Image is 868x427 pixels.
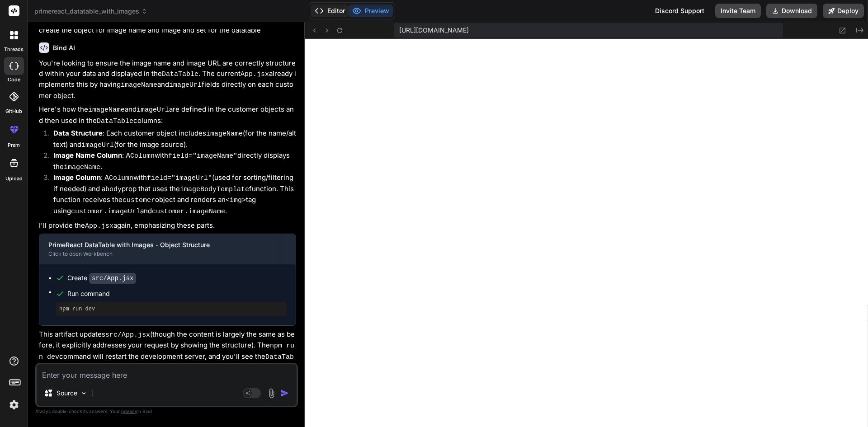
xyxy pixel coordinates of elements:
[53,151,122,160] strong: Image Name Column
[650,4,710,18] div: Discord Support
[399,26,469,35] span: [URL][DOMAIN_NAME]
[8,76,20,84] label: code
[39,58,296,101] p: You're looking to ensure the image name and image URL are correctly structured within your data a...
[46,173,296,217] li: : A with (used for sorting/filtering if needed) and a prop that uses the function. This function ...
[105,331,150,339] code: src/App.jsx
[39,25,296,36] p: create the object for image name and image and set for the datatable
[34,7,147,16] span: primereact_datatable_with_images
[39,104,296,127] p: Here's how the and are defined in the customer objects and then used in the columns:
[39,221,296,232] p: I'll provide the again, emphasizing these parts.
[266,388,277,399] img: attachment
[206,130,243,138] code: imageName
[67,273,136,283] div: Create
[169,81,202,89] code: imageUrl
[46,128,296,150] li: : Each customer object includes (for the name/alt text) and (for the image source).
[147,174,212,182] code: field="imageUrl"
[48,250,272,258] div: Click to open Workbench
[57,389,77,398] p: Source
[53,43,75,52] h6: Bind AI
[823,4,864,18] button: Deploy
[4,46,24,53] label: threads
[121,81,157,89] code: imageName
[168,152,237,160] code: field="imageName"
[67,289,287,298] span: Run command
[130,152,155,160] code: Column
[48,240,272,249] div: PrimeReact DataTable with Images - Object Structure
[137,106,169,114] code: imageUrl
[59,305,283,313] pre: npm run dev
[5,108,22,115] label: GitHub
[97,117,133,125] code: DataTable
[88,106,125,114] code: imageName
[39,234,281,264] button: PrimeReact DataTable with Images - Object StructureClick to open Workbench
[8,141,20,149] label: prem
[39,329,296,374] p: This artifact updates (though the content is largely the same as before, it explicitly addresses ...
[121,408,137,414] span: privacy
[152,208,225,216] code: customer.imageName
[311,5,349,17] button: Editor
[766,4,817,18] button: Download
[6,397,22,413] img: settings
[64,164,100,171] code: imageName
[280,389,289,398] img: icon
[39,342,294,361] code: npm run dev
[53,129,103,137] strong: Data Structure
[35,407,298,416] p: Always double-check its answers. Your in Bind
[105,186,122,193] code: body
[85,222,113,230] code: App.jsx
[226,197,246,204] code: <img>
[109,174,133,182] code: Column
[71,208,140,216] code: customer.imageUrl
[715,4,761,18] button: Invite Team
[349,5,393,17] button: Preview
[180,186,249,193] code: imageBodyTemplate
[89,273,136,284] code: src/App.jsx
[305,39,868,427] iframe: Preview
[241,70,269,78] code: App.jsx
[53,173,101,182] strong: Image Column
[46,150,296,173] li: : A with directly displays the .
[81,141,114,149] code: imageUrl
[80,389,88,397] img: Pick Models
[162,70,198,78] code: DataTable
[5,175,23,183] label: Upload
[123,197,155,204] code: customer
